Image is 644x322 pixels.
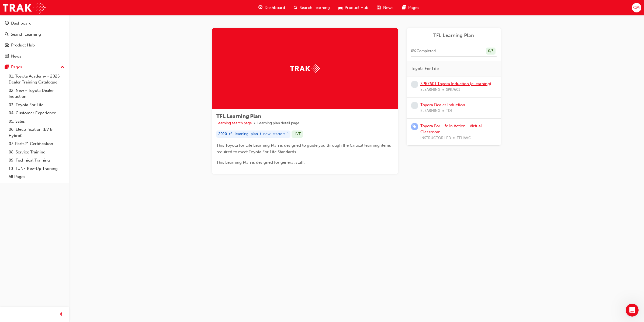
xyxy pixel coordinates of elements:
[6,173,67,181] a: All Pages
[402,4,406,11] span: pages-icon
[289,2,334,13] a: search-iconSearch Learning
[373,2,398,13] a: news-iconNews
[457,135,471,141] span: TFLIAVC
[216,160,305,165] span: This Learning Plan is designed for general staff.
[6,165,67,173] a: 10. TUNE Rev-Up Training
[6,86,67,101] a: 02. New - Toyota Dealer Induction
[2,18,67,28] a: Dashboard
[216,143,392,154] span: This Toyota for Life Learning Plan is designed to guide you through the Critical learning items r...
[420,81,491,86] a: SPK7601 Toyota Induction (eLearning)
[420,108,440,114] span: ELEARNING
[398,2,424,13] a: pages-iconPages
[6,72,67,86] a: 01. Toyota Academy - 2025 Dealer Training Catalogue
[446,108,452,114] span: TDI
[292,130,303,138] div: LIVE
[216,113,261,119] span: TFL Learning Plan
[2,62,67,72] button: Pages
[383,5,393,11] span: News
[5,54,9,59] span: news-icon
[61,64,64,71] span: up-icon
[2,29,67,39] a: Search Learning
[11,53,21,59] div: News
[216,130,290,138] div: 2020_tfl_learning_plan_(_new_starters_)
[5,32,9,37] span: search-icon
[408,5,419,11] span: Pages
[411,81,418,88] span: learningRecordVerb_NONE-icon
[632,3,641,12] button: CM
[626,304,639,317] iframe: Intercom live chat
[420,87,440,93] span: ELEARNING
[6,109,67,117] a: 04. Customer Experience
[254,2,289,13] a: guage-iconDashboard
[2,17,67,62] button: DashboardSearch LearningProduct HubNews
[11,42,35,48] div: Product Hub
[411,123,418,130] span: learningRecordVerb_ENROLL-icon
[6,101,67,109] a: 03. Toyota For Life
[300,5,330,11] span: Search Learning
[3,2,46,14] img: Trak
[294,4,297,11] span: search-icon
[290,64,320,73] img: Trak
[633,5,640,11] span: CM
[5,65,9,70] span: pages-icon
[6,148,67,156] a: 08. Service Training
[6,117,67,126] a: 05. Sales
[411,66,439,72] span: Toyota For Life
[216,121,252,125] a: Learning search page
[6,125,67,140] a: 06. Electrification (EV & Hybrid)
[6,156,67,165] a: 09. Technical Training
[265,5,285,11] span: Dashboard
[345,5,368,11] span: Product Hub
[411,48,436,54] span: 0 % Completed
[411,102,418,109] span: learningRecordVerb_NONE-icon
[6,140,67,148] a: 07. Parts21 Certification
[257,120,299,126] li: Learning plan detail page
[5,21,9,26] span: guage-icon
[2,40,67,50] a: Product Hub
[258,4,262,11] span: guage-icon
[59,311,63,318] span: prev-icon
[420,135,451,141] span: INSTRUCTOR LED
[411,32,497,39] a: TFL Learning Plan
[11,64,22,70] div: Pages
[334,2,373,13] a: car-iconProduct Hub
[11,31,41,38] div: Search Learning
[338,4,342,11] span: car-icon
[5,43,9,48] span: car-icon
[2,51,67,61] a: News
[11,20,32,26] div: Dashboard
[486,48,496,55] div: 0 / 3
[377,4,381,11] span: news-icon
[420,123,482,135] a: Toyota For Life In Action - Virtual Classroom
[446,87,460,93] span: SPK7601
[420,102,465,107] a: Toyota Dealer Induction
